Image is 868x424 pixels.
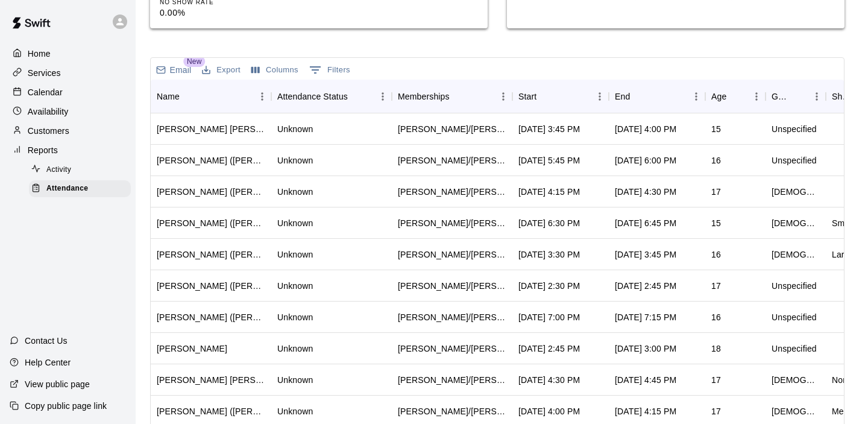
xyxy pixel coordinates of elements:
div: Male [772,217,820,229]
div: Name [157,80,180,113]
div: Sep 11, 2025, 4:30 PM [615,186,676,198]
div: Unknown [277,248,313,261]
div: Gender [772,80,791,113]
div: Memberships [392,80,512,113]
div: Start [512,80,609,113]
div: 17 [711,280,721,292]
p: Availability [28,106,69,118]
div: Sep 11, 2025, 6:00 PM [615,154,676,166]
button: Sort [348,88,365,105]
div: Tom/Mike - Month to Month Membership - 2x per week, Todd/Brad - Month to Month Membership - 2x pe... [398,217,506,229]
p: Contact Us [25,335,68,347]
div: Name [151,80,271,113]
div: Male [772,186,820,198]
div: Sep 11, 2025, 7:15 PM [615,311,676,323]
a: Attendance [29,179,136,198]
div: 15 [711,217,721,229]
div: 17 [711,374,721,386]
div: Sep 11, 2025, 2:45 PM [615,280,676,292]
div: Colin Donnelly (Mike Donnelly) [157,280,265,292]
button: Menu [747,87,766,106]
div: Sep 11, 2025, 4:00 PM [518,405,580,417]
div: Tom/Mike - 6 Month Membership - 2x per week [398,248,506,261]
button: Menu [494,87,512,106]
a: Home [10,45,126,63]
div: Attendance Status [277,80,348,113]
button: Menu [687,87,705,106]
button: Sort [726,88,743,105]
div: Todd/Brad - Full Year Member Unlimited , Advanced Hitting 6 Months [398,154,506,166]
div: Small [832,217,854,229]
div: Shirt Size [832,80,851,113]
div: Sep 11, 2025, 4:15 PM [615,405,676,417]
div: None [832,374,852,386]
div: Sep 11, 2025, 5:45 PM [518,154,580,166]
div: Sep 11, 2025, 6:45 PM [615,217,676,229]
div: Tom/Mike - 6 Month Unlimited Membership [398,280,506,292]
div: Unspecified [772,280,817,292]
div: Unspecified [772,343,817,355]
div: Sep 11, 2025, 3:30 PM [518,248,580,261]
div: Male [772,374,820,386]
button: Sort [180,88,197,105]
div: Attendance [29,180,131,197]
a: Reports [10,141,126,159]
div: Tom/Mike - 6 Month Membership - 2x per week [398,405,506,417]
div: Todd/Brad - Drop In , Tom/Mike - Drop In [398,374,506,386]
button: Menu [591,87,609,106]
div: Sep 11, 2025, 3:00 PM [615,343,676,355]
div: 16 [711,311,721,323]
p: Email [170,64,192,76]
div: Sep 11, 2025, 4:45 PM [615,374,676,386]
a: Services [10,64,126,82]
div: Tom/Mike - Monthly 1x per week [398,343,506,355]
div: Activity [29,162,131,179]
div: Large [832,248,854,261]
div: Tom/Mike - 3 Month Unlimited Membership [398,186,506,198]
div: Todd/Brad - Full Year Member Unlimited , Advanced Hitting Full Year - 3x per week, Advanced Hitti... [398,311,506,323]
button: Sort [630,88,647,105]
div: Customers [10,122,126,140]
p: Calendar [28,86,63,98]
button: Menu [374,87,392,106]
div: Sam Bastardo (Sam Bastardo) [157,248,265,261]
div: 17 [711,405,721,417]
div: Cooper Metz [157,123,265,135]
button: Show filters [306,60,353,80]
div: James Statler (James Statler) [157,405,265,417]
a: Calendar [10,83,126,101]
div: Male [772,248,820,261]
div: 15 [711,123,721,135]
div: Unknown [277,123,313,135]
div: Joe Fava [157,343,227,355]
div: 16 [711,248,721,261]
button: Sort [791,88,808,105]
div: Unknown [277,405,313,417]
div: Age [711,80,726,113]
div: Gender [766,80,826,113]
div: Availability [10,103,126,121]
div: Evan Nilsen (Bob Nilsen) [157,154,265,166]
div: Sep 11, 2025, 4:00 PM [615,123,676,135]
p: Services [28,67,61,79]
button: Sort [536,88,553,105]
div: Louis Carter (Louis Carter) [157,311,265,323]
p: Help Center [25,356,71,369]
div: James Gaven (Jim Gaven) [157,217,265,229]
div: End [609,80,705,113]
div: Sep 11, 2025, 3:45 PM [615,248,676,261]
button: Email [153,62,194,78]
div: Tom/Mike - Full Year Member Unlimited [398,123,506,135]
div: Jackson Lodgek (Karl Lodgek) [157,374,265,386]
button: Menu [808,87,826,106]
p: Copy public page link [25,400,107,412]
div: Sep 11, 2025, 7:00 PM [518,311,580,323]
p: Reports [28,144,58,156]
div: Age [705,80,766,113]
div: Unknown [277,217,313,229]
button: Select columns [248,61,301,80]
div: Attendance Status [271,80,392,113]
